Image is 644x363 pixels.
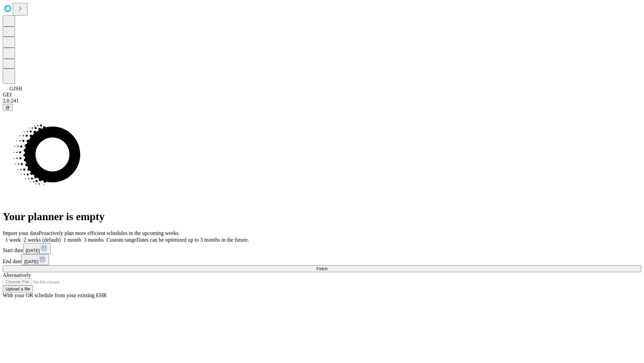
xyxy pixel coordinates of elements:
span: With your OR schedule from your existing EHR [3,292,107,298]
h1: Your planner is empty [3,210,641,223]
span: 1 month [63,237,81,243]
button: [DATE] [23,243,51,254]
div: End date [3,254,641,265]
span: 3 months [84,237,104,243]
span: 1 week [5,237,21,243]
span: 2 weeks (default) [23,237,61,243]
span: Fetch [316,266,327,271]
span: @ [5,105,10,110]
div: GEI [3,92,641,98]
span: Dates can be optimized up to 3 months in the future. [137,237,249,243]
div: 2.0.241 [3,98,641,104]
span: Import your data [3,230,39,236]
span: [DATE] [26,248,40,253]
span: GJSH [9,86,22,91]
button: Fetch [3,265,641,272]
span: Proactively plan more efficient schedules in the upcoming weeks. [39,230,180,236]
button: Upload a file [3,285,33,292]
span: [DATE] [24,259,38,264]
button: [DATE] [21,254,49,265]
button: @ [3,104,13,111]
div: Start date [3,243,641,254]
span: Custom range [106,237,136,243]
span: Alternatively [3,272,31,278]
